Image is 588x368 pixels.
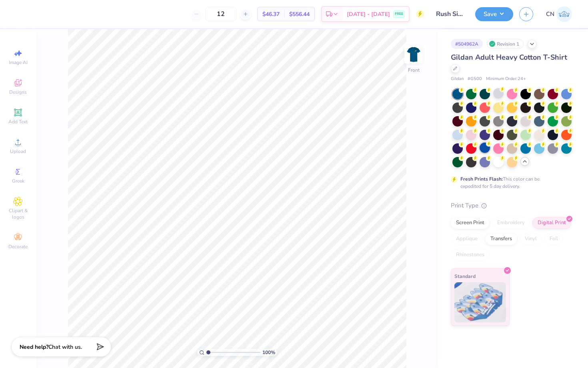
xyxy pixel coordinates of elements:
[487,39,524,49] div: Revision 1
[8,243,28,250] span: Decorate
[451,39,483,49] div: # 504962A
[8,119,28,125] span: Add Text
[408,66,420,74] div: Front
[458,143,511,149] span: Fresh Prints Flash Color
[451,249,490,261] div: Rhinestones
[546,10,554,19] span: CN
[20,343,48,351] strong: Need help?
[520,233,542,245] div: Vinyl
[544,233,563,245] div: Foil
[205,7,236,21] input: – –
[395,11,403,17] span: FREE
[460,175,559,190] div: This color can be expedited for 5 day delivery.
[485,233,517,245] div: Transfers
[451,201,572,210] div: Print Type
[468,76,482,82] span: # G500
[546,6,572,22] a: CN
[289,10,310,18] span: $556.44
[430,6,469,22] input: Untitled Design
[451,76,464,82] span: Gildan
[451,52,567,62] span: Gildan Adult Heavy Cotton T-Shirt
[475,7,513,21] button: Save
[48,343,82,351] span: Chat with us.
[262,10,280,18] span: $46.37
[262,349,275,356] span: 100 %
[347,10,390,18] span: [DATE] - [DATE]
[406,46,422,62] img: Front
[10,148,26,155] span: Upload
[4,207,32,220] span: Clipart & logos
[492,217,530,229] div: Embroidery
[12,178,24,184] span: Greek
[532,217,571,229] div: Digital Print
[9,89,27,95] span: Designs
[486,76,526,82] span: Minimum Order: 24 +
[556,6,572,22] img: Caden Nedelykovic
[460,176,503,182] strong: Fresh Prints Flash:
[454,272,476,280] span: Standard
[451,233,483,245] div: Applique
[9,59,28,66] span: Image AI
[454,282,506,322] img: Standard
[454,133,518,151] div: Violet
[451,217,490,229] div: Screen Print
